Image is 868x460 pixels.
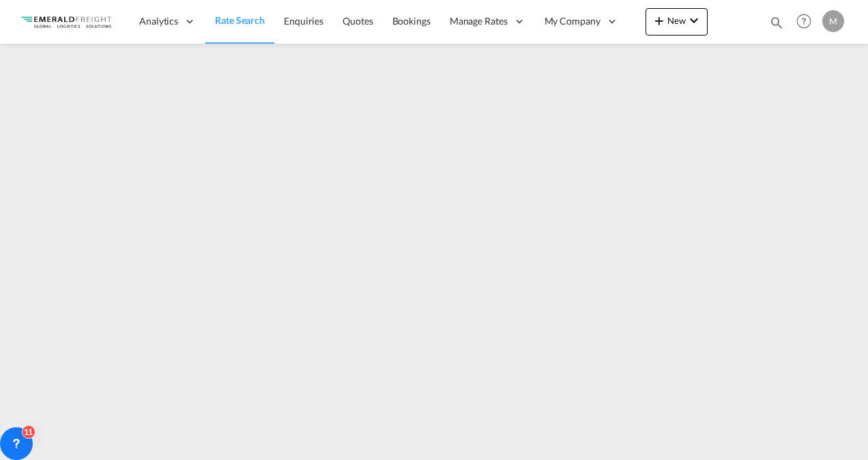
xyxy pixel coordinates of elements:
[822,10,844,32] div: M
[215,14,265,26] span: Rate Search
[792,10,815,33] span: Help
[651,12,667,29] md-icon: icon-plus 400-fg
[651,15,702,26] span: New
[20,6,113,37] img: c4318bc049f311eda2ff698fe6a37287.png
[284,15,323,27] span: Enquiries
[545,14,601,28] span: My Company
[686,12,702,29] md-icon: icon-chevron-down
[392,15,431,27] span: Bookings
[450,14,508,28] span: Manage Rates
[769,15,784,30] md-icon: icon-magnify
[139,14,178,28] span: Analytics
[792,10,822,34] div: Help
[343,15,373,27] span: Quotes
[646,8,708,35] button: icon-plus 400-fgNewicon-chevron-down
[769,15,784,35] div: icon-magnify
